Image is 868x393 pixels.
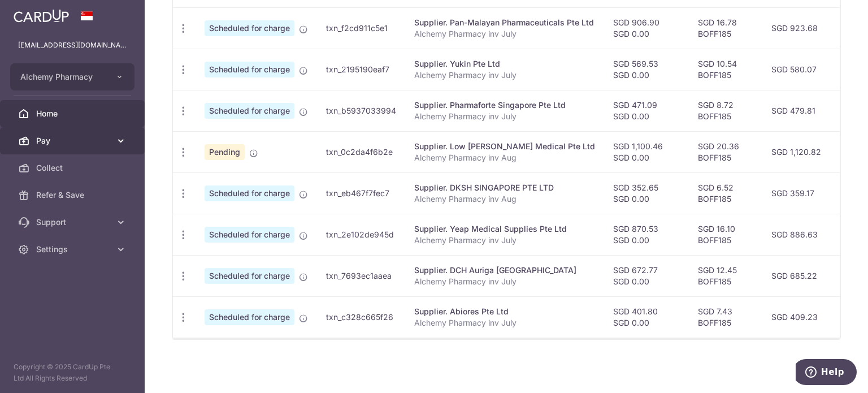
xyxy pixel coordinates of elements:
[205,227,294,243] span: Scheduled for charge
[762,172,831,214] td: SGD 359.17
[414,100,595,111] div: Supplier. Pharmaforte Singapore Pte Ltd
[317,131,405,172] td: txn_0c2da4f6b2e
[317,90,405,131] td: txn_b5937033994
[205,268,294,284] span: Scheduled for charge
[414,306,595,317] div: Supplier. Abiores Pte Ltd
[14,9,69,23] img: CardUp
[10,63,134,90] button: Alchemy Pharmacy
[762,7,831,49] td: SGD 923.68
[317,214,405,255] td: txn_2e102de945d
[762,214,831,255] td: SGD 886.63
[36,162,111,174] span: Collect
[414,111,595,122] p: Alchemy Pharmacy inv July
[689,7,762,49] td: SGD 16.78 BOFF185
[205,185,294,201] span: Scheduled for charge
[317,296,405,338] td: txn_c328c665f26
[36,189,111,201] span: Refer & Save
[414,141,595,152] div: Supplier. Low [PERSON_NAME] Medical Pte Ltd
[317,172,405,214] td: txn_eb467f7fec7
[36,217,111,228] span: Support
[36,244,111,255] span: Settings
[414,28,595,40] p: Alchemy Pharmacy inv July
[317,7,405,49] td: txn_f2cd911c5e1
[18,40,127,51] p: [EMAIL_ADDRESS][DOMAIN_NAME]
[414,317,595,329] p: Alchemy Pharmacy inv July
[689,90,762,131] td: SGD 8.72 BOFF185
[414,223,595,235] div: Supplier. Yeap Medical Supplies Pte Ltd
[414,235,595,246] p: Alchemy Pharmacy inv July
[689,131,762,172] td: SGD 20.36 BOFF185
[205,309,294,325] span: Scheduled for charge
[205,62,294,77] span: Scheduled for charge
[762,49,831,90] td: SGD 580.07
[414,193,595,205] p: Alchemy Pharmacy inv Aug
[36,108,111,119] span: Home
[317,255,405,296] td: txn_7693ec1aaea
[762,296,831,338] td: SGD 409.23
[762,255,831,296] td: SGD 685.22
[205,20,294,36] span: Scheduled for charge
[414,17,595,28] div: Supplier. Pan-Malayan Pharmaceuticals Pte Ltd
[414,58,595,70] div: Supplier. Yukin Pte Ltd
[604,296,689,338] td: SGD 401.80 SGD 0.00
[604,172,689,214] td: SGD 352.65 SGD 0.00
[762,90,831,131] td: SGD 479.81
[414,265,595,276] div: Supplier. DCH Auriga [GEOGRAPHIC_DATA]
[796,359,857,387] iframe: Opens a widget where you can find more information
[689,296,762,338] td: SGD 7.43 BOFF185
[414,70,595,81] p: Alchemy Pharmacy inv July
[604,131,689,172] td: SGD 1,100.46 SGD 0.00
[414,182,595,193] div: Supplier. DKSH SINGAPORE PTE LTD
[36,135,111,146] span: Pay
[20,71,104,83] span: Alchemy Pharmacy
[414,152,595,163] p: Alchemy Pharmacy inv Aug
[689,172,762,214] td: SGD 6.52 BOFF185
[689,214,762,255] td: SGD 16.10 BOFF185
[604,255,689,296] td: SGD 672.77 SGD 0.00
[414,276,595,287] p: Alchemy Pharmacy inv July
[604,49,689,90] td: SGD 569.53 SGD 0.00
[762,131,831,172] td: SGD 1,120.82
[689,255,762,296] td: SGD 12.45 BOFF185
[604,90,689,131] td: SGD 471.09 SGD 0.00
[205,144,245,160] span: Pending
[604,7,689,49] td: SGD 906.90 SGD 0.00
[604,214,689,255] td: SGD 870.53 SGD 0.00
[317,49,405,90] td: txn_2195190eaf7
[205,103,294,119] span: Scheduled for charge
[689,49,762,90] td: SGD 10.54 BOFF185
